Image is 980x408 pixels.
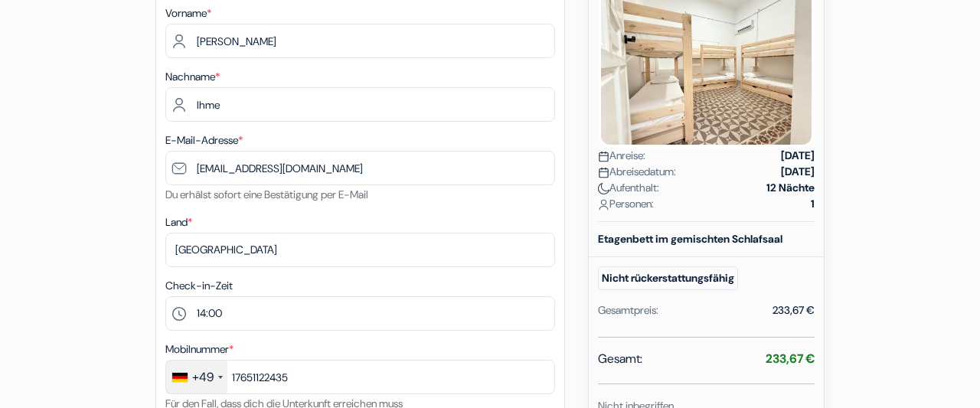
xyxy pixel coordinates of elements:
[192,368,214,387] div: +49
[766,351,815,367] strong: 233,67 €
[165,87,555,122] input: Nachnamen eingeben
[598,148,645,164] span: Anreise:
[598,164,676,180] span: Abreisedatum:
[598,199,609,211] img: user_icon.svg
[598,196,654,212] span: Personen:
[165,360,555,394] input: 1512 3456789
[598,167,609,178] img: calendar.svg
[165,69,220,85] label: Nachname
[598,302,658,318] div: Gesamtpreis:
[165,341,234,357] label: Mobilnummer
[165,188,368,201] small: Du erhälst sofort eine Bestätigung per E-Mail
[165,151,555,185] input: E-Mail-Adresse eingeben
[598,180,659,196] span: Aufenthalt:
[165,24,555,58] input: Vornamen eingeben
[781,164,815,180] strong: [DATE]
[598,232,782,246] b: Etagenbett im gemischten Schlafsaal
[811,196,815,212] strong: 1
[165,5,211,21] label: Vorname
[165,132,243,149] label: E-Mail-Adresse
[166,361,227,393] div: Germany (Deutschland): +49
[781,148,815,164] strong: [DATE]
[598,151,609,162] img: calendar.svg
[773,302,815,318] div: 233,67 €
[766,180,815,196] strong: 12 Nächte
[165,278,233,294] label: Check-in-Zeit
[598,266,738,290] small: Nicht rückerstattungsfähig
[598,350,642,368] span: Gesamt:
[598,183,609,194] img: moon.svg
[165,214,192,230] label: Land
